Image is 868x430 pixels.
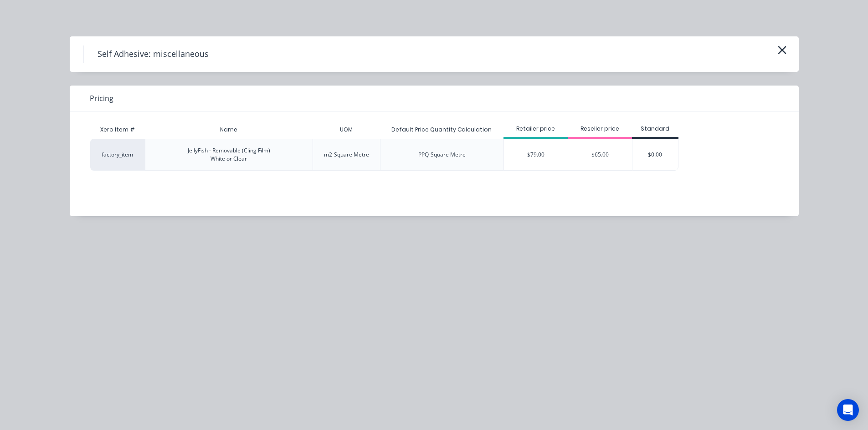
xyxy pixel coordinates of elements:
div: Reseller price [568,125,632,133]
div: Retailer price [503,125,568,133]
div: $0.00 [632,139,678,170]
h4: Self Adhesive: miscellaneous [83,46,222,63]
div: UOM [333,118,360,141]
div: Name [213,118,245,141]
div: Open Intercom Messenger [837,399,859,421]
div: JellyFish - Removable (Cling Film) White or Clear [188,147,270,163]
div: m2-Square Metre [324,151,369,159]
span: Pricing [90,93,113,104]
div: Default Price Quantity Calculation [384,118,499,141]
div: $79.00 [504,139,568,170]
div: PPQ-Square Metre [418,151,466,159]
div: $65.00 [568,139,632,170]
div: Standard [632,125,678,133]
div: Xero Item # [90,121,145,139]
div: factory_item [90,139,145,171]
